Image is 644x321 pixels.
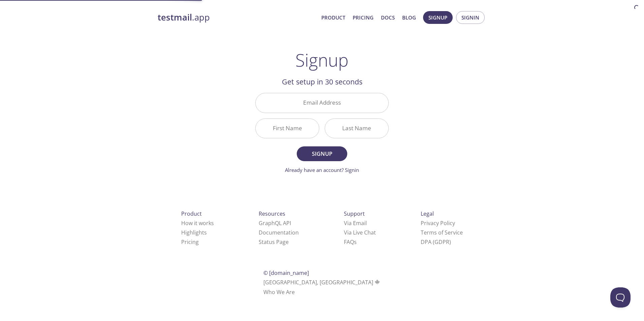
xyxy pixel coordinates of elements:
a: Already have an account? Signin [285,167,359,173]
a: Via Email [344,219,367,227]
a: Who We Are [263,288,295,296]
a: Product [321,13,345,22]
button: Signup [297,146,347,161]
button: Signup [423,11,453,24]
a: Documentation [259,229,299,236]
a: Via Live Chat [344,229,376,236]
a: DPA (GDPR) [421,238,451,246]
span: s [354,238,357,246]
span: [GEOGRAPHIC_DATA], [GEOGRAPHIC_DATA] [263,279,381,286]
a: Highlights [181,229,207,236]
span: © [DOMAIN_NAME] [263,269,309,277]
a: Docs [381,13,395,22]
h2: Get setup in 30 seconds [255,76,389,87]
span: Product [181,210,202,217]
a: Pricing [181,238,199,246]
a: How it works [181,219,214,227]
span: Legal [421,210,434,217]
span: Signin [461,13,479,22]
a: Pricing [353,13,374,22]
span: Signup [428,13,447,22]
a: FAQ [344,238,357,246]
a: Terms of Service [421,229,463,236]
h1: Signup [295,50,349,70]
a: GraphQL API [259,219,291,227]
button: Signin [456,11,485,24]
a: Blog [402,13,416,22]
span: Signup [304,149,340,158]
a: testmail.app [158,12,316,23]
span: Support [344,210,365,217]
span: Resources [259,210,285,217]
a: Status Page [259,238,289,246]
iframe: Help Scout Beacon - Open [610,287,631,308]
a: Privacy Policy [421,219,455,227]
strong: testmail [158,11,192,23]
